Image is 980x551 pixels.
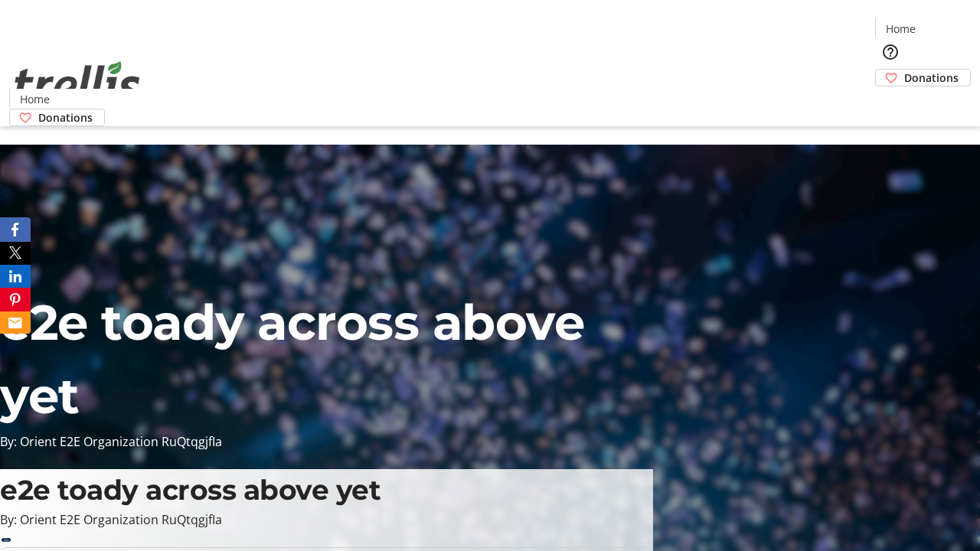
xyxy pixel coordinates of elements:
span: Home [886,21,916,37]
span: Donations [38,109,93,126]
span: Donations [904,70,959,86]
a: Home [876,21,925,37]
button: Cart [875,86,906,117]
a: Donations [875,69,971,86]
img: Orient E2E Organization RuQtqgjfIa's Logo [9,44,145,121]
a: Donations [9,109,105,126]
button: Help [875,37,906,67]
span: Home [20,91,50,107]
a: Home [10,91,59,107]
